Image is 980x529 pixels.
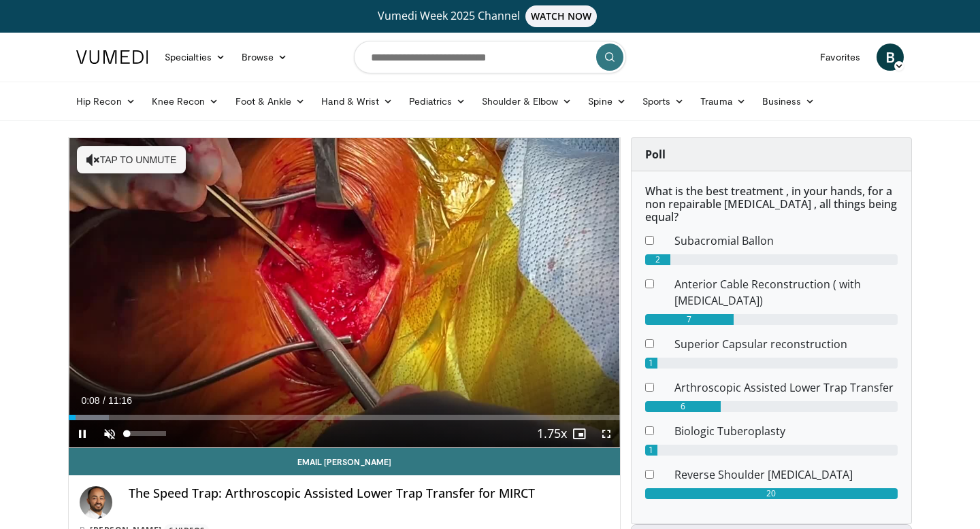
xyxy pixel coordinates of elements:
a: Vumedi Week 2025 ChannelWATCH NOW [78,5,902,27]
a: Trauma [692,88,754,115]
dd: Anterior Cable Reconstruction ( with [MEDICAL_DATA]) [664,276,908,309]
dd: Reverse Shoulder [MEDICAL_DATA] [664,466,908,483]
a: Specialties [157,44,233,71]
video-js: Video Player [69,138,620,448]
div: 1 [645,358,658,369]
div: Volume Level [127,431,165,436]
img: VuMedi Logo [76,50,148,64]
span: 11:16 [108,395,132,406]
a: Sports [634,88,693,115]
a: B [877,44,904,71]
button: Unmute [96,420,123,447]
a: Browse [233,44,296,71]
dd: Biologic Tuberoplasty [664,423,908,439]
button: Tap to unmute [77,146,186,173]
h6: What is the best treatment , in your hands, for a non repairable [MEDICAL_DATA] , all things bein... [645,185,898,224]
a: Foot & Ankle [227,88,314,115]
a: Hip Recon [68,88,144,115]
h4: The Speed Trap: Arthroscopic Assisted Lower Trap Transfer for MIRCT [129,486,609,501]
a: Knee Recon [144,88,227,115]
div: Progress Bar [69,415,620,420]
a: Business [754,88,823,115]
button: Pause [69,420,96,447]
a: Spine [580,88,634,115]
span: WATCH NOW [525,5,598,27]
button: Playback Rate [538,420,566,447]
span: / [103,395,105,406]
a: Shoulder & Elbow [474,88,580,115]
strong: Poll [645,147,666,162]
a: Hand & Wrist [313,88,401,115]
img: Avatar [80,486,112,519]
div: 2 [645,254,670,265]
a: Favorites [812,44,868,71]
a: Email [PERSON_NAME] [69,448,620,475]
button: Enable picture-in-picture mode [566,420,593,447]
input: Search topics, interventions [354,41,626,73]
div: 7 [645,314,734,325]
div: 20 [645,488,898,499]
div: 1 [645,445,658,456]
div: 6 [645,401,721,412]
a: Pediatrics [401,88,474,115]
button: Fullscreen [593,420,620,447]
span: 0:08 [81,395,99,406]
dd: Arthroscopic Assisted Lower Trap Transfer [664,379,908,396]
dd: Subacromial Ballon [664,233,908,249]
dd: Superior Capsular reconstruction [664,336,908,352]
